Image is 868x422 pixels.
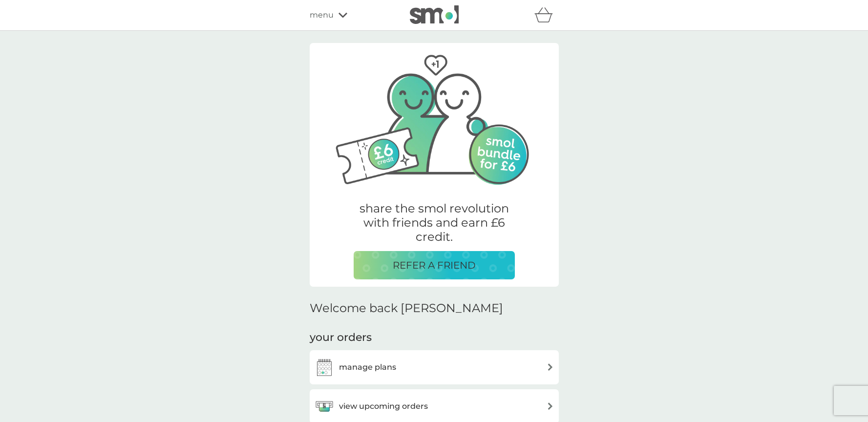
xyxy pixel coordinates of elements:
[310,9,334,21] span: menu
[339,361,396,374] h3: manage plans
[354,202,515,244] p: share the smol revolution with friends and earn £6 credit.
[310,44,559,287] a: Two friends, one with their arm around the other.share the smol revolution with friends and earn ...
[324,43,544,190] img: Two friends, one with their arm around the other.
[547,402,554,410] img: arrow right
[534,5,559,25] div: basket
[310,301,503,316] h2: Welcome back [PERSON_NAME]
[354,251,515,279] button: REFER A FRIEND
[547,363,554,371] img: arrow right
[393,257,476,273] p: REFER A FRIEND
[410,5,459,24] img: smol
[310,330,372,345] h3: your orders
[339,400,428,413] h3: view upcoming orders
